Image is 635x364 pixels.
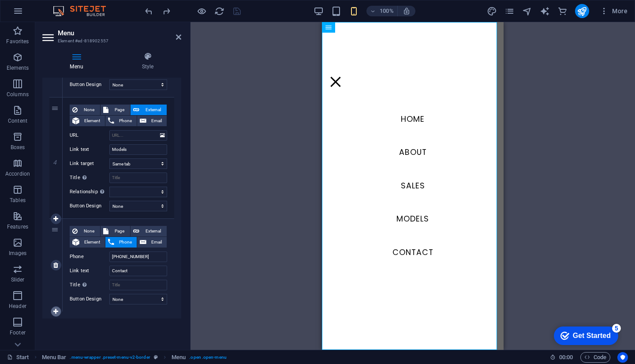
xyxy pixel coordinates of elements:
button: undo [143,6,154,16]
div: Get Started [24,10,62,18]
input: URL... [109,130,167,141]
button: Phone [105,116,137,126]
label: Button Design [70,201,109,211]
button: Page [101,226,130,236]
span: Click to select. Double-click to edit [172,352,186,363]
p: Slider [11,276,25,283]
span: . open .open-menu [189,352,227,363]
span: Email [149,116,164,126]
div: Get Started 5 items remaining, 0% complete [5,4,69,23]
label: Link text [70,144,109,155]
button: External [131,226,167,236]
span: Page [111,226,127,236]
input: Title [109,280,167,290]
button: design [487,6,497,16]
label: Relationship [70,187,109,197]
span: Phone [117,116,134,126]
button: Email [137,237,167,248]
span: . menu-wrapper .preset-menu-v2-border [70,352,150,363]
i: Design (Ctrl+Alt+Y) [487,6,497,16]
h3: Element #ed-818902557 [58,37,164,45]
button: navigator [522,6,533,16]
p: Favorites [6,38,29,45]
a: Click to cancel selection. Double-click to open Pages [7,352,29,363]
button: Code [580,352,610,363]
i: AI Writer [540,6,550,16]
button: Phone [105,237,137,248]
span: Code [584,352,606,363]
button: More [596,4,631,18]
label: Link target [70,158,109,169]
button: publish [575,4,589,18]
i: Publish [577,6,587,16]
h4: Style [114,52,181,71]
label: Title [70,173,109,183]
div: 5 [63,2,72,11]
button: text_generator [540,6,550,16]
input: Phone [109,251,167,262]
label: URL [70,130,109,141]
label: Button Design [70,294,109,304]
button: commerce [557,6,568,16]
button: 100% [366,6,398,16]
span: Element [82,116,102,126]
input: Title [109,173,167,183]
em: 4 [49,159,61,166]
button: Element [70,237,105,248]
p: Features [7,223,28,230]
nav: breadcrumb [42,352,227,363]
button: Usercentrics [617,352,628,363]
button: Email [137,116,167,126]
label: Phone [70,251,109,262]
i: Redo: Add element (Ctrl+Y, ⌘+Y) [161,6,172,16]
input: Link text... [109,266,167,276]
h4: Menu [42,52,114,71]
span: Page [111,105,127,115]
p: Footer [10,329,26,336]
label: Link text [70,266,109,276]
button: None [70,226,100,236]
i: Undo: Change link (Ctrl+Z) [144,6,154,16]
span: External [142,105,164,115]
i: Pages (Ctrl+Alt+S) [504,6,515,16]
img: Editor Logo [51,6,117,16]
button: Element [70,116,105,126]
i: Navigator [522,6,532,16]
p: Boxes [11,144,25,151]
input: Link text... [109,144,167,155]
span: Click to select. Double-click to edit [42,352,67,363]
p: Accordion [5,170,30,177]
span: Element [82,237,102,248]
p: Tables [10,197,26,204]
span: : [565,354,567,360]
button: External [131,105,167,115]
label: Title [70,280,109,290]
i: This element is a customizable preset [154,355,158,360]
span: None [80,226,97,236]
span: External [142,226,164,236]
i: On resize automatically adjust zoom level to fit chosen device. [403,7,411,15]
h6: 100% [380,6,394,16]
button: None [70,105,100,115]
button: reload [214,6,224,16]
span: 00 00 [559,352,573,363]
i: Commerce [557,6,568,16]
h6: Session time [550,352,573,363]
span: More [600,7,628,15]
i: Reload page [214,6,224,16]
p: Elements [7,64,29,71]
p: Content [8,117,27,124]
p: Header [9,303,26,310]
button: pages [504,6,515,16]
button: redo [161,6,172,16]
button: Page [101,105,130,115]
h2: Menu [58,29,181,37]
p: Columns [7,91,29,98]
span: None [80,105,97,115]
label: Button Design [70,79,109,90]
span: Email [149,237,164,248]
p: Images [9,250,27,257]
span: Phone [117,237,134,248]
